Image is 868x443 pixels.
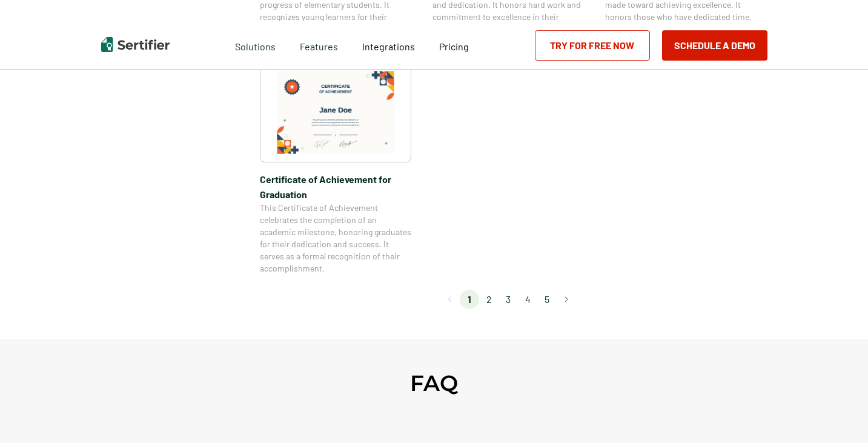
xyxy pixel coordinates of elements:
[439,38,469,53] a: Pricing
[439,41,469,52] span: Pricing
[362,38,415,53] a: Integrations
[557,290,576,309] button: Go to next page
[277,71,394,154] img: Certificate of Achievement for Graduation
[235,38,276,53] span: Solutions
[535,30,650,61] a: Try for Free Now
[440,290,460,309] button: Go to previous page
[499,290,518,309] li: page 3
[101,37,170,52] img: Sertifier | Digital Credentialing Platform
[479,290,499,309] li: page 2
[807,385,868,443] iframe: Chat Widget
[300,38,338,53] span: Features
[260,62,411,275] a: Certificate of Achievement for GraduationCertificate of Achievement for GraduationThis Certificat...
[362,41,415,52] span: Integrations
[460,290,479,309] li: page 1
[410,370,458,396] h2: FAQ
[537,290,557,309] li: page 5
[260,172,411,202] span: Certificate of Achievement for Graduation
[518,290,537,309] li: page 4
[260,202,411,275] span: This Certificate of Achievement celebrates the completion of an academic milestone, honoring grad...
